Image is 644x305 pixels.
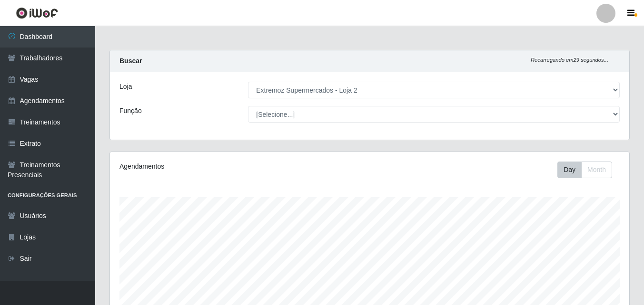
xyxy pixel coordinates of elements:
[557,162,620,178] div: Toolbar with button groups
[119,106,142,116] label: Função
[557,162,582,178] button: Day
[119,162,319,172] div: Agendamentos
[581,162,612,178] button: Month
[557,162,612,178] div: First group
[119,82,132,92] label: Loja
[119,57,142,65] strong: Buscar
[16,7,58,19] img: CoreUI Logo
[531,57,608,63] i: Recarregando em 29 segundos...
